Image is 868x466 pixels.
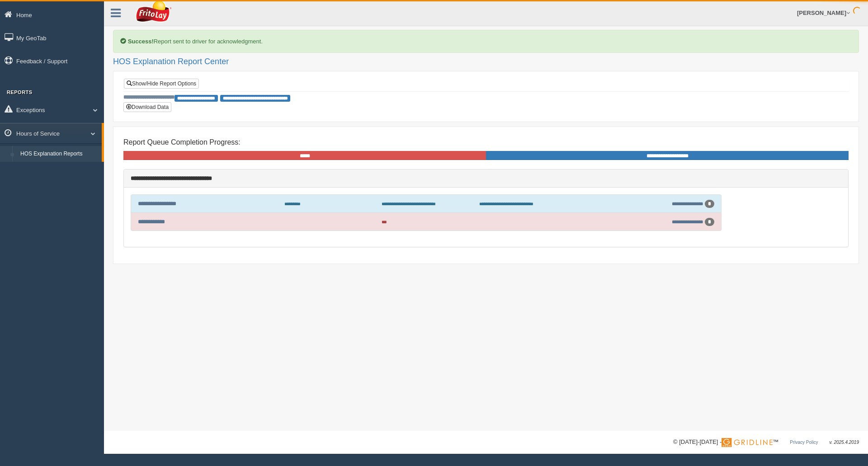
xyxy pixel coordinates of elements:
[124,79,199,89] a: Show/Hide Report Options
[113,57,859,66] h2: HOS Explanation Report Center
[722,438,773,447] img: Gridline
[128,38,154,45] b: Success!
[790,440,818,445] a: Privacy Policy
[830,440,859,445] span: v. 2025.4.2019
[113,30,859,53] div: Report sent to driver for acknowledgment.
[123,138,849,146] h4: Report Queue Completion Progress:
[123,102,171,112] button: Download Data
[673,438,859,447] div: © [DATE]-[DATE] - ™
[16,146,102,162] a: HOS Explanation Reports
